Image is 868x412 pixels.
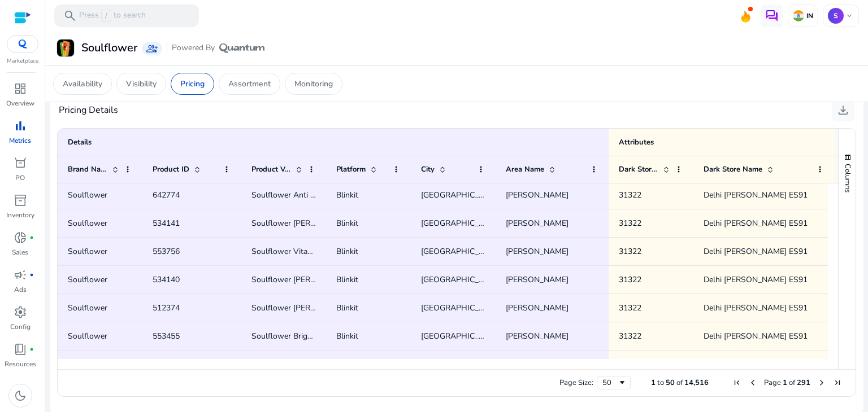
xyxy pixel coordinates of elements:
[14,194,27,207] span: inventory_2
[14,389,27,402] span: dark_mode
[421,331,501,341] span: [GEOGRAPHIC_DATA]
[421,303,501,313] span: [GEOGRAPHIC_DATA]
[14,343,27,356] span: book_4
[336,218,358,229] span: Blinkit
[153,246,180,257] span: 553756
[228,78,271,90] p: Assortment
[63,78,102,90] p: Availability
[336,190,358,200] span: Blinkit
[153,331,180,341] span: 553455
[14,119,27,133] span: bar_chart
[294,78,333,90] p: Monitoring
[783,378,787,388] span: 1
[506,331,568,341] span: [PERSON_NAME]
[251,246,457,257] span: Soulflower Vitamin C Face Wash with Green Tea - 100 ml
[14,305,27,319] span: settings
[68,246,107,257] span: Soulflower
[172,42,215,54] span: Powered By
[29,273,34,277] span: fiber_manual_record
[506,190,568,200] span: [PERSON_NAME]
[559,378,593,388] div: Page Size:
[153,218,180,229] span: 534141
[602,378,618,388] div: 50
[597,376,631,389] div: Page Size
[828,8,844,24] p: S
[336,303,358,313] span: Blinkit
[9,135,31,146] p: Metrics
[68,303,107,313] span: Soulflower
[666,378,675,388] span: 50
[251,190,442,200] span: Soulflower Anti [MEDICAL_DATA] Shampoo - 100 ml
[843,164,853,192] span: Columns
[10,322,31,332] p: Config
[146,43,158,54] span: group_add
[68,137,92,147] span: Details
[804,11,813,20] p: IN
[59,105,118,116] h4: Pricing Details
[142,42,162,55] a: group_add
[506,303,568,313] span: [PERSON_NAME]
[619,303,641,313] span: 31322
[817,378,826,387] div: Next Page
[336,164,366,174] span: Platform
[832,99,854,121] button: download
[797,378,810,388] span: 291
[748,378,757,387] div: Previous Page
[676,378,683,388] span: of
[421,218,501,229] span: [GEOGRAPHIC_DATA]
[651,378,656,388] span: 1
[704,164,762,174] span: Dark Store Name
[29,235,34,240] span: fiber_manual_record
[68,274,107,285] span: Soulflower
[63,9,77,23] span: search
[7,57,38,65] p: Marketplace
[251,218,472,229] span: Soulflower [PERSON_NAME] Hair Oil - Pack of 2 - 2 x 120 ml
[421,164,435,174] span: City
[153,164,189,174] span: Product ID
[836,103,850,117] span: download
[619,331,641,341] span: 31322
[251,303,489,313] span: Soulflower [PERSON_NAME] Essential Oil for Hair Growth - 15 ml
[704,274,808,285] span: Delhi [PERSON_NAME] ES91
[619,246,641,257] span: 31322
[14,284,27,295] p: Ads
[704,303,808,313] span: Delhi [PERSON_NAME] ES91
[180,78,205,90] p: Pricing
[5,359,36,369] p: Resources
[619,190,641,200] span: 31322
[657,378,664,388] span: to
[79,10,146,22] p: Press to search
[764,378,781,388] span: Page
[251,164,291,174] span: Product Variant
[619,274,641,285] span: 31322
[619,218,641,229] span: 31322
[68,190,107,200] span: Soulflower
[126,78,157,90] p: Visibility
[845,11,854,20] span: keyboard_arrow_down
[421,190,501,200] span: [GEOGRAPHIC_DATA]
[793,10,804,21] img: in.svg
[251,274,543,285] span: Soulflower [PERSON_NAME] Essential Oil for Hair Growth - Pack of 2 - 2 x 15 ml
[833,378,842,387] div: Last Page
[101,10,111,22] span: /
[619,137,654,147] span: Attributes
[732,378,741,387] div: First Page
[251,331,465,341] span: Soulflower Brightening Aloe [PERSON_NAME] Gel - 100 ml
[68,331,107,341] span: Soulflower
[153,274,180,285] span: 534140
[6,210,34,220] p: Inventory
[506,274,568,285] span: [PERSON_NAME]
[12,40,33,49] img: QC-logo.svg
[789,378,795,388] span: of
[81,41,137,55] h3: Soulflower
[57,40,74,56] img: Soulflower
[506,218,568,229] span: [PERSON_NAME]
[14,156,27,170] span: orders
[12,247,28,257] p: Sales
[14,268,27,282] span: campaign
[421,246,501,257] span: [GEOGRAPHIC_DATA]
[421,274,501,285] span: [GEOGRAPHIC_DATA]
[336,274,358,285] span: Blinkit
[15,173,25,183] p: PO
[704,190,808,200] span: Delhi [PERSON_NAME] ES91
